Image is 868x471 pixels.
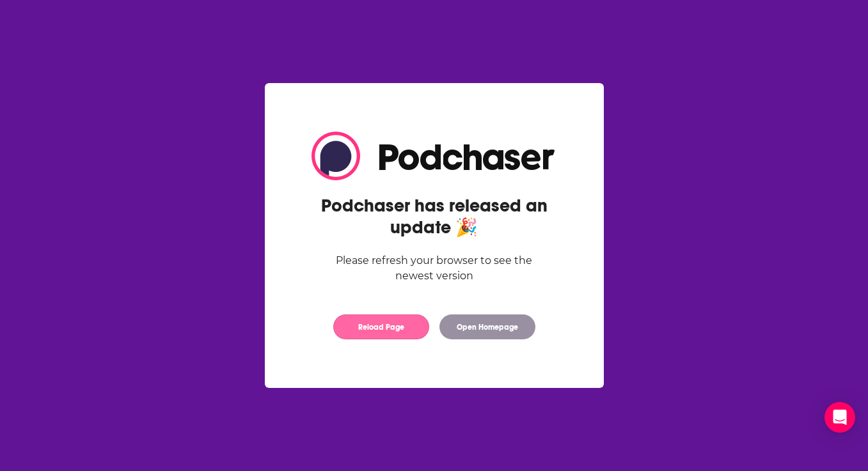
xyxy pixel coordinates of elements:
button: Open Homepage [439,314,535,339]
button: Reload Page [333,314,429,339]
div: Please refresh your browser to see the newest version [312,253,557,284]
img: Logo [312,132,557,180]
div: Open Intercom Messenger [825,402,855,433]
h2: Podchaser has released an update 🎉 [312,195,557,238]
